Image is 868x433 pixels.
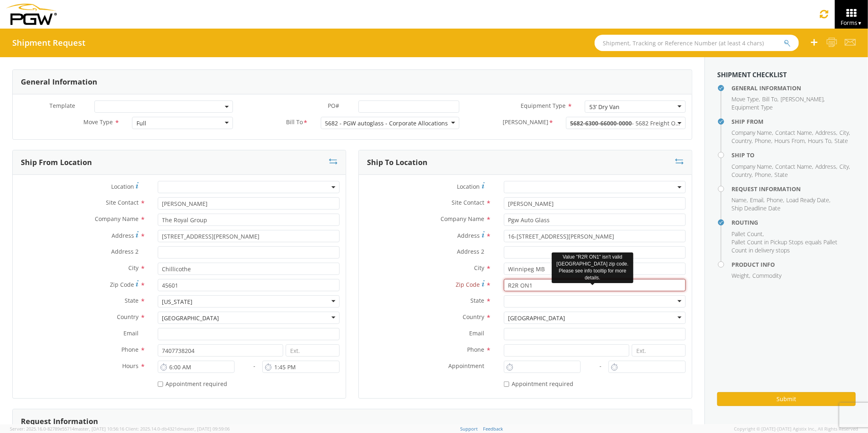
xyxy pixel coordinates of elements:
[774,137,806,145] li: ,
[106,199,139,206] span: Site Contact
[111,248,139,255] span: Address 2
[458,232,480,239] span: Address
[471,297,485,304] span: State
[839,129,850,137] li: ,
[732,137,752,145] span: Country
[781,95,825,103] li: ,
[732,129,772,136] span: Company Name
[112,232,134,239] span: Address
[815,129,837,137] li: ,
[732,163,773,171] li: ,
[775,163,813,171] li: ,
[158,379,229,388] label: Appointment required
[325,119,448,127] div: 5682 - PGW autoglass - Corporate Allocations
[470,329,485,337] span: Email
[717,70,787,79] strong: Shipment Checklist
[732,261,856,268] h4: Product Info
[732,196,747,204] span: Name
[808,137,831,145] span: Hours To
[110,281,134,288] span: Zip Code
[732,204,781,212] span: Ship Deadline Date
[732,118,856,125] h4: Ship From
[717,392,856,406] button: Submit
[815,129,836,136] span: Address
[552,252,633,283] div: Value "R2R ON1" isn't valid [GEOGRAPHIC_DATA] zip code. Please see info tooltip for more details.
[786,196,830,204] li: ,
[504,382,509,387] input: Appointment required
[158,382,163,387] input: Appointment required
[570,119,632,127] span: 5682-6300-66000-0000
[122,362,139,370] span: Hours
[774,171,788,179] span: State
[503,118,548,127] span: Bill Code
[452,199,485,206] span: Site Contact
[508,314,566,322] div: [GEOGRAPHIC_DATA]
[767,196,784,204] li: ,
[775,129,813,137] li: ,
[441,215,485,223] span: Company Name
[815,163,837,171] li: ,
[21,158,92,167] h3: Ship From Location
[162,314,219,322] div: [GEOGRAPHIC_DATA]
[781,95,823,103] span: [PERSON_NAME]
[457,183,480,190] span: Location
[136,119,146,127] div: Full
[839,129,849,136] span: City
[786,196,829,204] span: Load Ready Date
[839,163,850,171] li: ,
[762,95,779,103] li: ,
[180,426,230,432] span: master, [DATE] 09:59:06
[732,95,759,103] span: Move Type
[128,264,139,272] span: City
[49,102,75,109] span: Template
[83,118,113,126] span: Move Type
[755,171,771,179] span: Phone
[95,215,139,223] span: Company Name
[732,171,752,179] span: Country
[474,264,485,272] span: City
[125,426,230,432] span: Client: 2025.14.0-db4321d
[21,78,97,86] h3: General Information
[74,426,124,432] span: master, [DATE] 10:56:16
[732,171,753,179] li: ,
[732,219,856,225] h4: Routing
[468,346,485,353] span: Phone
[734,426,858,432] span: Copyright © [DATE]-[DATE] Agistix Inc., All Rights Reserved
[732,272,750,280] li: ,
[328,102,339,109] span: PO#
[570,119,681,127] span: 5682-6300-66000-0000
[286,344,340,357] input: Ext.
[732,152,856,158] h4: Ship To
[521,102,566,109] span: Equipment Type
[732,129,773,137] li: ,
[595,35,799,51] input: Shipment, Tracking or Reference Number (at least 4 chars)
[123,329,139,337] span: Email
[570,119,682,127] span: - 5682 Freight Out
[841,19,862,27] span: Forms
[752,272,781,279] span: Commodity
[121,346,139,353] span: Phone
[10,426,124,432] span: Server: 2025.16.0-82789e55714
[125,297,139,304] span: State
[162,298,193,306] div: [US_STATE]
[732,85,856,91] h4: General Information
[732,103,773,111] span: Equipment Type
[600,362,602,370] span: -
[483,426,503,432] a: Feedback
[857,20,862,27] span: ▼
[111,183,134,190] span: Location
[253,362,255,370] span: -
[750,196,763,204] span: Email
[456,281,480,288] span: Zip Code
[808,137,832,145] li: ,
[6,4,57,25] img: pgw-form-logo-1aaa8060b1cc70fad034.png
[286,118,303,127] span: Bill To
[732,196,748,204] li: ,
[463,313,485,321] span: Country
[767,196,783,204] span: Phone
[774,137,805,145] span: Hours From
[732,272,749,279] span: Weight
[732,163,772,170] span: Company Name
[457,248,485,255] span: Address 2
[632,344,686,357] input: Ext.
